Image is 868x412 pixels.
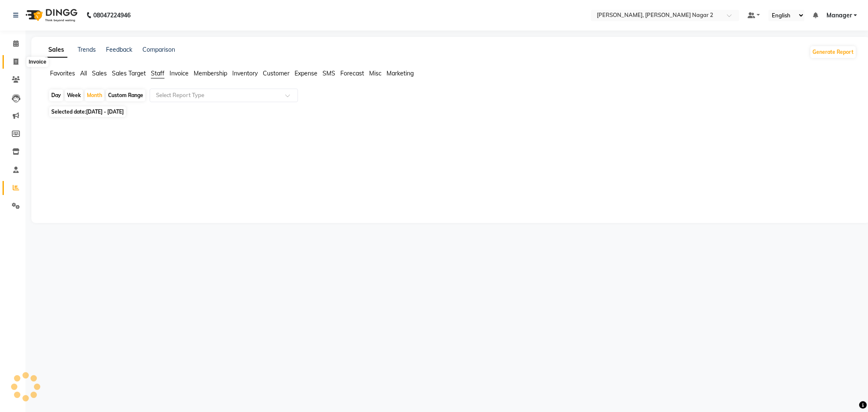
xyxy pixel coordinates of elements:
b: 08047224946 [93,3,131,27]
span: Invoice [170,70,189,77]
img: logo [22,3,80,27]
span: Customer [263,70,289,77]
div: Week [65,89,83,101]
button: Generate Report [810,46,856,58]
div: Month [85,89,104,101]
span: Expense [295,70,317,77]
span: Sales Target [112,70,146,77]
span: Selected date: [49,106,126,117]
span: Staff [151,70,164,77]
span: Inventory [232,70,258,77]
span: Manager [826,11,852,20]
span: Misc [369,70,381,77]
div: Custom Range [106,89,145,101]
span: Forecast [340,70,364,77]
span: Sales [92,70,107,77]
span: Marketing [387,70,414,77]
span: SMS [323,70,335,77]
a: Sales [45,42,67,58]
a: Comparison [142,46,175,53]
span: [DATE] - [DATE] [86,109,124,115]
a: Feedback [106,46,132,53]
div: Invoice [27,57,48,67]
span: All [80,70,87,77]
span: Favorites [50,70,75,77]
a: Trends [78,46,96,53]
div: Day [49,89,63,101]
span: Membership [194,70,227,77]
